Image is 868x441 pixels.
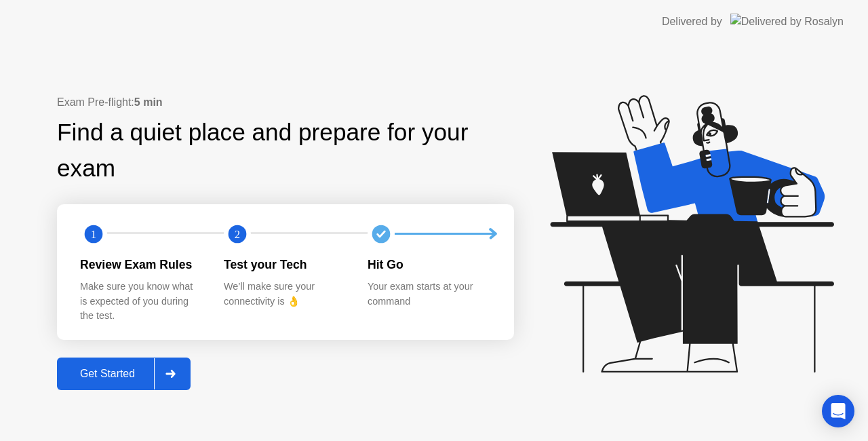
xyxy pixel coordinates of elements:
[57,358,191,390] button: Get Started
[80,280,202,324] div: Make sure you know what is expected of you during the test.
[822,395,854,427] div: Open Intercom Messenger
[662,14,722,30] div: Delivered by
[235,227,240,240] text: 2
[57,115,514,187] div: Find a quiet place and prepare for your exam
[134,96,163,108] b: 5 min
[61,368,154,380] div: Get Started
[224,256,346,273] div: Test your Tech
[57,94,514,111] div: Exam Pre-flight:
[368,256,490,273] div: Hit Go
[91,227,96,240] text: 1
[224,280,346,309] div: We’ll make sure your connectivity is 👌
[368,280,490,309] div: Your exam starts at your command
[80,256,202,273] div: Review Exam Rules
[730,14,844,29] img: Delivered by Rosalyn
